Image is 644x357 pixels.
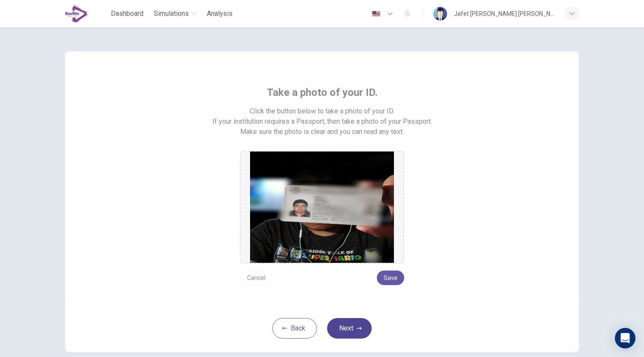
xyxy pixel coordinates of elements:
[65,5,107,22] a: EduSynch logo
[267,86,378,99] span: Take a photo of your ID.
[250,152,394,263] img: preview screemshot
[107,6,147,21] button: Dashboard
[371,11,382,17] img: en
[377,271,404,285] button: Save
[111,9,143,19] span: Dashboard
[454,9,555,19] div: Jafet [PERSON_NAME] [PERSON_NAME]
[150,6,200,21] button: Simulations
[212,106,432,127] span: Click the button below to take a photo of your ID. If your institution requires a Passport, then ...
[433,7,447,21] img: Profile picture
[154,9,189,19] span: Simulations
[272,318,317,339] button: Back
[327,318,372,339] button: Next
[207,9,233,19] span: Analysis
[240,271,273,285] button: Cancel
[615,328,635,348] div: Open Intercom Messenger
[203,6,236,21] button: Analysis
[65,5,88,22] img: EduSynch logo
[240,127,404,137] span: Make sure the photo is clear and you can read any text.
